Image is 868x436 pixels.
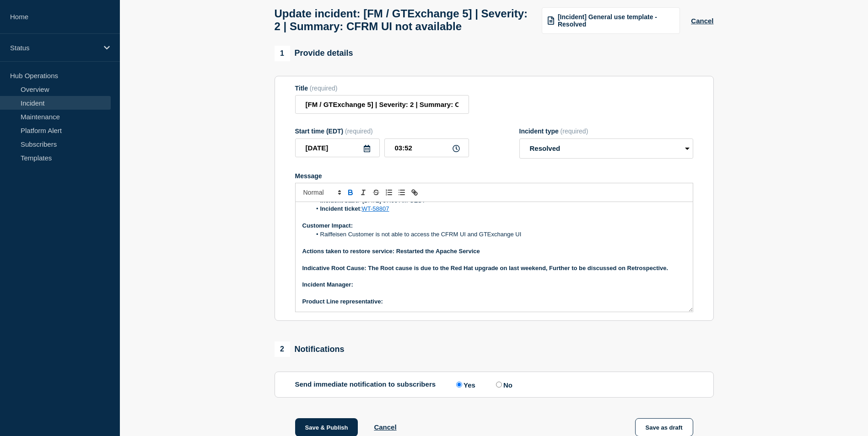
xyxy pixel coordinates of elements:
[344,187,357,198] button: Toggle bold text
[310,85,338,92] span: (required)
[370,187,383,198] button: Toggle strikethrough text
[302,222,353,229] strong: Customer Impact:
[408,187,421,198] button: Toggle link
[561,128,588,135] span: (required)
[295,172,693,180] div: Message
[345,128,373,135] span: (required)
[496,382,502,388] input: No
[275,46,353,61] div: Provide details
[320,197,358,204] strong: Incident start
[295,380,436,389] p: Send immediate notification to subscribers
[275,7,531,33] h1: Update incident: [FM / GTExchange 5] | Severity: 2 | Summary: CFRM UI not available
[275,341,345,357] div: Notifications
[299,187,344,198] span: Font size
[302,298,383,305] strong: Product Line representative:
[275,46,290,61] span: 1
[395,187,408,198] button: Toggle bulleted list
[295,95,469,114] input: Title
[320,205,360,212] strong: Incident ticket
[357,187,370,198] button: Toggle italic text
[494,380,512,389] label: No
[10,44,98,52] p: Status
[374,423,396,431] button: Cancel
[302,248,480,255] strong: Actions taken to restore service: Restarted the Apache Service
[311,205,686,213] li: :
[519,128,693,135] div: Incident type
[454,380,475,389] label: Yes
[383,187,395,198] button: Toggle ordered list
[295,85,469,92] div: Title
[691,17,713,25] button: Cancel
[456,382,462,388] input: Yes
[558,13,674,28] span: [Incident] General use template - Resolved
[519,138,693,159] select: Incident type
[362,205,389,212] a: WT-58807
[295,138,380,157] input: YYYY-MM-DD
[295,128,469,135] div: Start time (EDT)
[302,265,669,271] strong: Indicative Root Cause: The Root cause is due to the Red Hat upgrade on last weekend, Further to b...
[275,341,290,357] span: 2
[295,380,693,389] div: Send immediate notification to subscribers
[384,138,469,157] input: HH:MM
[302,281,353,288] strong: Incident Manager:
[296,202,693,312] div: Message
[548,16,554,25] img: template icon
[311,230,686,239] li: Raiffeisen Customer is not able to access the CFRM UI and GTExchange UI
